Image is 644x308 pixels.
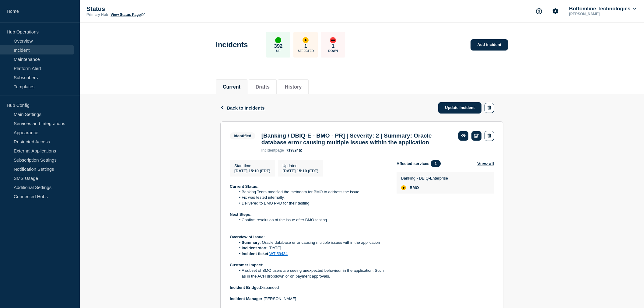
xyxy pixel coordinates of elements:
p: 392 [274,43,282,49]
p: Disbanded [230,285,387,290]
p: Status [86,5,208,12]
p: Affected [298,49,314,53]
strong: Incident Manager: [230,296,264,301]
p: 1 [304,43,307,49]
a: View Status Page [110,12,144,17]
span: 1 [431,160,441,167]
li: Confirm resolution of the issue after BMO testing [236,217,387,223]
strong: Incident start [242,246,267,250]
p: page [261,148,284,152]
strong: Current Status: [230,184,259,189]
span: incident [261,148,275,152]
button: Current [223,84,240,90]
span: BMO [410,185,419,190]
div: affected [401,185,406,190]
span: [DATE] 15:10 (EDT) [234,169,270,173]
button: Back to Incidents [220,105,264,110]
strong: Incident Bridge: [230,285,260,290]
li: : [236,251,387,257]
h1: Incidents [216,40,248,49]
strong: Incident ticket [242,251,268,256]
strong: Summary [242,240,260,245]
a: WT-59434 [269,251,288,256]
button: Drafts [256,84,270,90]
li: : [DATE] [236,245,387,251]
p: Primary Hub [86,12,108,17]
a: Add incident [471,39,508,51]
button: History [285,84,302,90]
button: Account settings [549,5,562,18]
button: Support [533,5,545,18]
strong: Next Steps: [230,212,252,217]
h3: [Banking / DBIQ-E - BMO - PR] | Severity: 2 | Summary: Oracle database error causing multiple iss... [261,132,453,146]
div: affected [303,37,309,43]
p: [PERSON_NAME] [568,12,631,16]
strong: Overview of issue: [230,235,265,239]
p: Up [276,49,280,53]
p: Start time : [234,163,270,168]
p: Updated : [282,163,318,168]
a: Update incident [438,102,481,114]
a: 719324 [286,148,302,152]
strong: Customer Impact: [230,263,264,267]
li: : Oracle database error causing multiple issues within the application [236,240,387,245]
span: Affected services: [397,160,444,167]
li: Fix was tested internally. [236,195,387,200]
button: View all [477,160,494,167]
div: [DATE] 15:10 (EDT) [282,168,318,173]
button: Bottomline Technologies [568,6,637,12]
p: 1 [332,43,334,49]
p: [PERSON_NAME] [230,296,387,302]
div: down [330,37,336,43]
li: A subset of BMO users are seeing unexpected behaviour in the application. Such as in the ACH drop... [236,268,387,279]
li: Delivered to BMO PPD for their testing [236,201,387,206]
div: up [275,37,281,43]
span: Back to Incidents [227,105,264,110]
p: Banking - DBIQ-Enterprise [401,176,448,180]
li: Banking Team modified the metadata for BMO to address the issue. [236,189,387,195]
p: Down [328,49,338,53]
span: Identified [230,132,255,139]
